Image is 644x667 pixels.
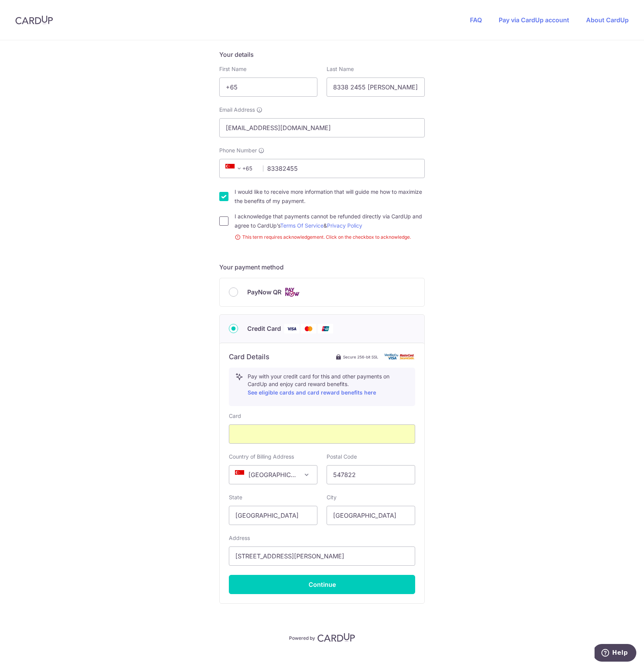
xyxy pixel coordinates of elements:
[384,353,415,360] img: card secure
[219,263,425,272] h5: Your payment method
[317,633,355,642] img: CardUp
[284,287,300,297] img: Cards logo
[327,65,354,73] label: Last Name
[229,287,415,297] div: PayNow QR Cards logo
[586,16,629,24] a: About CardUp
[15,15,53,25] img: CardUp
[327,453,357,461] label: Postal Code
[327,78,425,97] input: Last name
[327,494,337,501] label: City
[327,465,415,484] input: Example 123456
[229,466,317,484] span: Singapore
[219,147,257,154] span: Phone Number
[284,324,299,333] img: Visa
[247,287,281,297] span: PayNow QR
[235,429,409,439] iframe: Secure card payment input frame
[229,324,415,333] div: Credit Card Visa Mastercard Union Pay
[223,164,258,173] span: +65
[595,644,636,663] iframe: Opens a widget where you can find more information
[301,324,316,333] img: Mastercard
[229,575,415,594] button: Continue
[219,65,246,73] label: First Name
[225,164,244,173] span: +65
[248,373,409,397] p: Pay with your credit card for this and other payments on CardUp and enjoy card reward benefits.
[247,324,281,333] span: Credit Card
[235,212,425,230] label: I acknowledge that payments cannot be refunded directly via CardUp and agree to CardUp’s &
[229,352,269,362] h6: Card Details
[229,465,317,484] span: Singapore
[219,118,425,137] input: Email address
[219,106,255,114] span: Email Address
[235,233,425,241] small: This term requires acknowledgement. Click on the checkbox to acknowledge.
[327,222,362,229] a: Privacy Policy
[343,354,378,360] span: Secure 256-bit SSL
[470,16,482,24] a: FAQ
[229,453,294,461] label: Country of Billing Address
[235,187,425,206] label: I would like to receive more information that will guide me how to maximize the benefits of my pa...
[229,412,241,420] label: Card
[289,634,315,641] p: Powered by
[280,222,324,229] a: Terms Of Service
[318,324,333,333] img: Union Pay
[248,389,376,396] a: See eligible cards and card reward benefits here
[229,494,242,501] label: State
[229,534,250,542] label: Address
[499,16,569,24] a: Pay via CardUp account
[219,78,317,97] input: First name
[219,50,425,59] h5: Your details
